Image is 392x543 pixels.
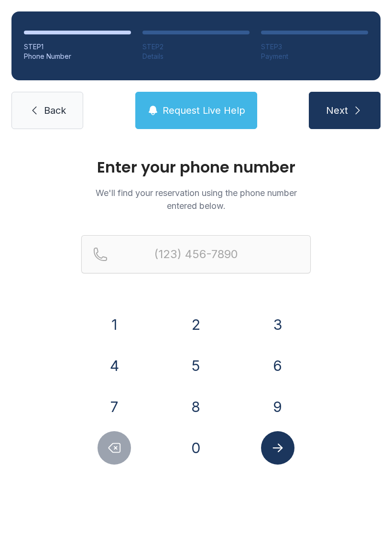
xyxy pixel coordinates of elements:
[179,390,213,424] button: 8
[98,431,131,465] button: Delete number
[81,186,311,212] p: We'll find your reservation using the phone number entered below.
[179,349,213,382] button: 5
[326,104,348,117] span: Next
[261,308,294,341] button: 3
[142,42,250,52] div: STEP 2
[81,160,311,175] h1: Enter your phone number
[98,308,131,341] button: 1
[142,52,250,61] div: Details
[261,431,294,465] button: Submit lookup form
[261,42,368,52] div: STEP 3
[261,52,368,61] div: Payment
[163,104,245,117] span: Request Live Help
[261,349,294,382] button: 6
[98,349,131,382] button: 4
[81,235,311,273] input: Reservation phone number
[44,104,66,117] span: Back
[261,390,294,424] button: 9
[179,308,213,341] button: 2
[24,42,131,52] div: STEP 1
[98,390,131,424] button: 7
[179,431,213,465] button: 0
[24,52,131,61] div: Phone Number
